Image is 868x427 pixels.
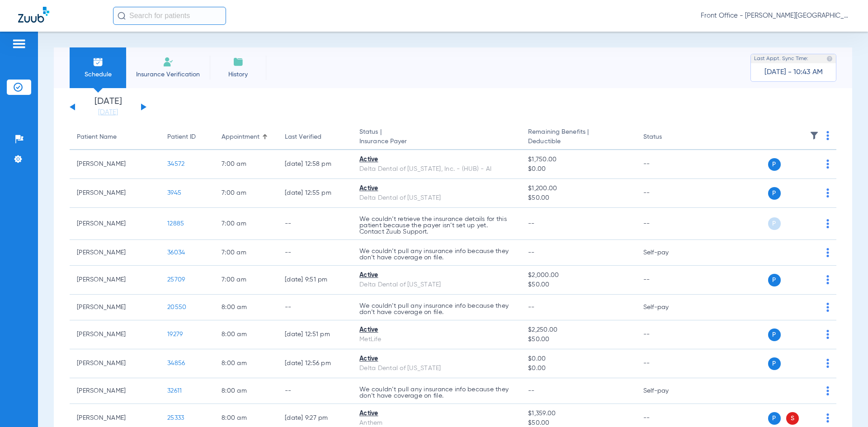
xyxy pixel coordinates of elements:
div: Delta Dental of [US_STATE] [359,364,514,373]
span: 20550 [167,304,186,310]
span: 34856 [167,360,185,366]
span: $50.00 [528,280,628,290]
td: Self-pay [636,295,697,320]
img: Manual Insurance Verification [163,56,174,67]
span: $50.00 [528,193,628,203]
img: History [233,56,244,67]
span: $1,200.00 [528,184,628,193]
td: 8:00 AM [214,349,278,378]
span: P [768,217,781,230]
td: -- [278,295,352,320]
div: Active [359,325,514,335]
td: [DATE] 12:55 PM [278,179,352,208]
td: [DATE] 9:51 PM [278,266,352,295]
span: -- [528,249,535,256]
td: 7:00 AM [214,179,278,208]
span: Insurance Payer [359,137,514,146]
img: Search Icon [118,12,126,20]
td: 7:00 AM [214,150,278,179]
img: group-dot-blue.svg [826,219,829,228]
div: Delta Dental of [US_STATE], Inc. - (HUB) - AI [359,164,514,174]
div: Appointment [222,132,259,142]
span: Insurance Verification [133,70,203,79]
span: 36034 [167,249,185,256]
img: hamburger-icon [12,38,26,49]
td: 7:00 AM [214,208,278,240]
img: group-dot-blue.svg [826,160,829,169]
input: Search for patients [113,7,226,25]
span: Schedule [76,70,119,79]
th: Status | [352,125,521,150]
div: Last Verified [285,132,345,142]
span: $2,000.00 [528,271,628,280]
span: $2,250.00 [528,325,628,335]
span: $1,359.00 [528,409,628,418]
div: Active [359,271,514,280]
span: Last Appt. Sync Time: [754,54,808,63]
div: Active [359,409,514,418]
iframe: Chat Widget [823,384,868,427]
span: $50.00 [528,335,628,344]
span: 25709 [167,277,185,283]
img: group-dot-blue.svg [826,275,829,284]
img: group-dot-blue.svg [826,330,829,339]
td: -- [636,208,697,240]
div: Delta Dental of [US_STATE] [359,280,514,290]
td: [PERSON_NAME] [70,349,160,378]
img: group-dot-blue.svg [826,303,829,312]
span: P [768,158,781,171]
th: Status [636,125,697,150]
td: 7:00 AM [214,266,278,295]
img: group-dot-blue.svg [826,359,829,368]
a: [DATE] [81,108,135,117]
span: S [786,412,799,425]
td: -- [636,179,697,208]
div: MetLife [359,335,514,344]
span: Deductible [528,137,628,146]
span: 3945 [167,190,181,196]
td: 8:00 AM [214,378,278,404]
td: [PERSON_NAME] [70,266,160,295]
p: We couldn’t pull any insurance info because they don’t have coverage on file. [359,386,514,399]
div: Patient Name [77,132,153,142]
p: We couldn’t retrieve the insurance details for this patient because the payer isn’t set up yet. C... [359,216,514,235]
div: Delta Dental of [US_STATE] [359,193,514,203]
span: 34572 [167,161,184,167]
td: -- [636,266,697,295]
img: filter.svg [810,131,819,140]
div: Last Verified [285,132,321,142]
span: P [768,274,781,286]
td: [DATE] 12:51 PM [278,320,352,349]
span: 32611 [167,388,182,394]
div: Active [359,184,514,193]
img: group-dot-blue.svg [826,131,829,140]
td: -- [636,320,697,349]
td: Self-pay [636,240,697,266]
span: $0.00 [528,164,628,174]
td: -- [278,208,352,240]
td: 8:00 AM [214,320,278,349]
span: -- [528,221,535,227]
td: [PERSON_NAME] [70,179,160,208]
td: [DATE] 12:58 PM [278,150,352,179]
div: Active [359,155,514,164]
td: [PERSON_NAME] [70,150,160,179]
span: [DATE] - 10:43 AM [764,68,823,77]
div: Appointment [222,132,270,142]
span: History [217,70,259,79]
td: [PERSON_NAME] [70,295,160,320]
span: -- [528,304,535,310]
span: P [768,357,781,370]
li: [DATE] [81,97,135,117]
td: 7:00 AM [214,240,278,266]
td: [PERSON_NAME] [70,320,160,349]
td: -- [278,240,352,266]
img: group-dot-blue.svg [826,188,829,197]
span: Front Office - [PERSON_NAME][GEOGRAPHIC_DATA] Dental Care [701,11,850,20]
span: 19279 [167,331,183,338]
p: We couldn’t pull any insurance info because they don’t have coverage on file. [359,248,514,261]
td: [PERSON_NAME] [70,378,160,404]
td: -- [636,349,697,378]
td: Self-pay [636,378,697,404]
